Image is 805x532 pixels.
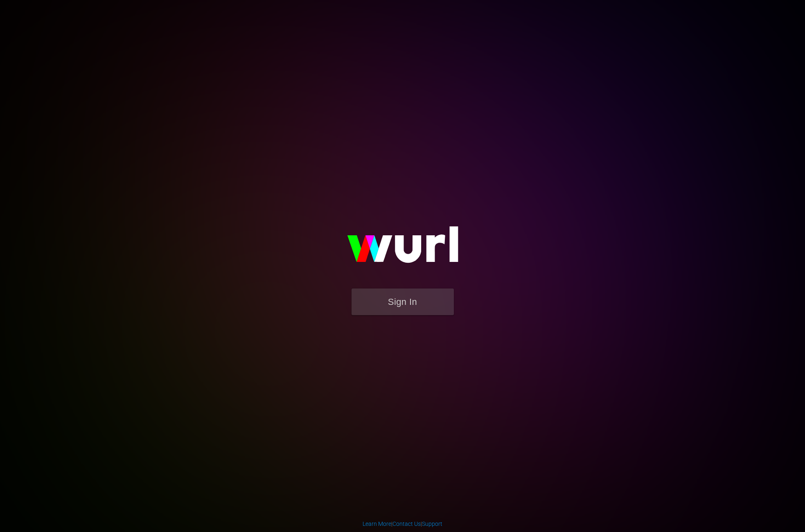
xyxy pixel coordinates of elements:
div: | | [363,520,442,528]
img: wurl-logo-on-black-223613ac3d8ba8fe6dc639794a292ebdb59501304c7dfd60c99c58986ef67473.svg [321,209,485,288]
a: Support [422,521,442,527]
button: Sign In [352,289,454,315]
a: Contact Us [392,521,421,527]
a: Learn More [363,521,391,527]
